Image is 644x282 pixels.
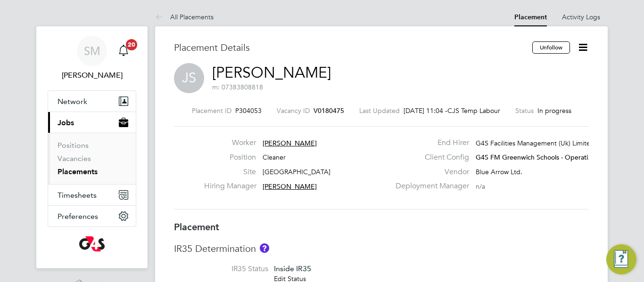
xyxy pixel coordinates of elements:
[48,133,136,184] div: Jobs
[58,118,74,127] span: Jobs
[48,185,136,205] button: Timesheets
[606,244,636,274] button: Engage Resource Center
[390,167,469,177] label: Vendor
[390,181,469,191] label: Deployment Manager
[274,264,311,273] span: Inside IR35
[537,106,571,115] span: In progress
[48,236,136,251] a: Go to home page
[390,153,469,162] label: Client Config
[532,41,570,54] button: Unfollow
[174,221,219,233] b: Placement
[174,242,589,255] h3: IR35 Determination
[36,26,148,268] nav: Main navigation
[58,97,87,106] span: Network
[58,191,97,200] span: Timesheets
[58,154,91,163] a: Vacancies
[447,106,500,115] span: CJS Temp Labour
[476,139,594,147] span: G4S Facilities Management (Uk) Limited
[48,70,136,81] span: Shirley Marshall
[48,36,136,81] a: SM[PERSON_NAME]
[48,91,136,112] button: Network
[514,13,547,21] a: Placement
[390,138,469,148] label: End Hirer
[359,106,400,115] label: Last Updated
[314,106,344,115] span: V0180475
[476,153,594,161] span: G4S FM Greenwich Schools - Operati…
[155,13,214,21] a: All Placements
[476,182,485,191] span: n/a
[263,139,317,147] span: [PERSON_NAME]
[263,182,317,191] span: [PERSON_NAME]
[58,212,98,221] span: Preferences
[58,141,89,150] a: Positions
[260,243,269,253] button: About IR35
[235,106,262,115] span: P304053
[48,112,136,133] button: Jobs
[263,153,286,161] span: Cleaner
[515,106,534,115] label: Status
[212,64,331,82] a: [PERSON_NAME]
[404,106,447,115] span: [DATE] 11:04 -
[204,138,256,148] label: Worker
[114,36,133,66] a: 20
[204,181,256,191] label: Hiring Manager
[84,45,100,57] span: SM
[174,63,204,93] span: JS
[263,168,330,176] span: [GEOGRAPHIC_DATA]
[562,13,600,21] a: Activity Logs
[204,167,256,177] label: Site
[204,153,256,162] label: Position
[192,106,231,115] label: Placement ID
[212,83,263,91] span: m: 07383808818
[174,264,268,274] label: IR35 Status
[79,236,105,251] img: g4s-logo-retina.png
[174,41,525,54] h3: Placement Details
[48,206,136,226] button: Preferences
[58,167,98,176] a: Placements
[277,106,310,115] label: Vacancy ID
[126,39,137,50] span: 20
[476,168,522,176] span: Blue Arrow Ltd.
